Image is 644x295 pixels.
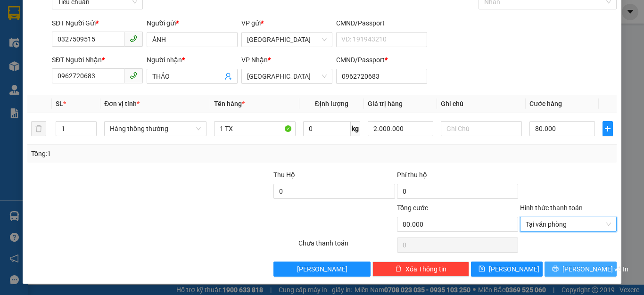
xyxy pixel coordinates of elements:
[241,56,268,64] span: VP Nhận
[397,170,518,184] div: Phí thu hộ
[336,18,427,28] div: CMND/Passport
[395,265,402,273] span: delete
[130,72,137,79] span: phone
[603,125,613,132] span: plus
[526,217,611,231] span: Tại văn phòng
[214,121,296,136] input: VD: Bàn, Ghế
[31,121,46,136] button: delete
[351,121,360,136] span: kg
[247,69,327,83] span: Đà Lạt
[368,100,403,107] span: Giá trị hàng
[297,264,347,274] span: [PERSON_NAME]
[552,265,559,273] span: printer
[52,55,143,65] div: SĐT Người Nhận
[489,264,539,274] span: [PERSON_NAME]
[520,204,583,212] label: Hình thức thanh toán
[297,238,396,254] div: Chưa thanh toán
[273,171,295,179] span: Thu Hộ
[31,148,249,159] div: Tổng: 1
[247,33,327,47] span: Phú Lâm
[529,100,562,107] span: Cước hàng
[368,121,433,136] input: 0
[214,100,245,107] span: Tên hàng
[405,264,446,274] span: Xóa Thông tin
[224,73,232,80] span: user-add
[471,262,543,277] button: save[PERSON_NAME]
[479,265,485,273] span: save
[130,35,137,42] span: phone
[5,5,38,38] img: logo.jpg
[5,5,137,40] li: Xe khách Mộc Thảo
[241,18,332,28] div: VP gửi
[52,18,143,28] div: SĐT Người Gửi
[104,100,140,107] span: Đơn vị tính
[562,264,628,274] span: [PERSON_NAME] và In
[336,55,427,65] div: CMND/Passport
[397,204,428,212] span: Tổng cước
[372,262,469,277] button: deleteXóa Thông tin
[147,55,238,65] div: Người nhận
[110,122,201,136] span: Hàng thông thường
[315,100,348,107] span: Định lượng
[441,121,522,136] input: Ghi Chú
[56,100,63,107] span: SL
[65,51,125,72] li: VP Đà Lạt ( Dọc Đường )
[437,95,526,113] th: Ghi chú
[147,18,238,28] div: Người gửi
[545,262,617,277] button: printer[PERSON_NAME] và In
[603,121,613,136] button: plus
[273,262,370,277] button: [PERSON_NAME]
[5,51,65,82] li: VP [GEOGRAPHIC_DATA]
